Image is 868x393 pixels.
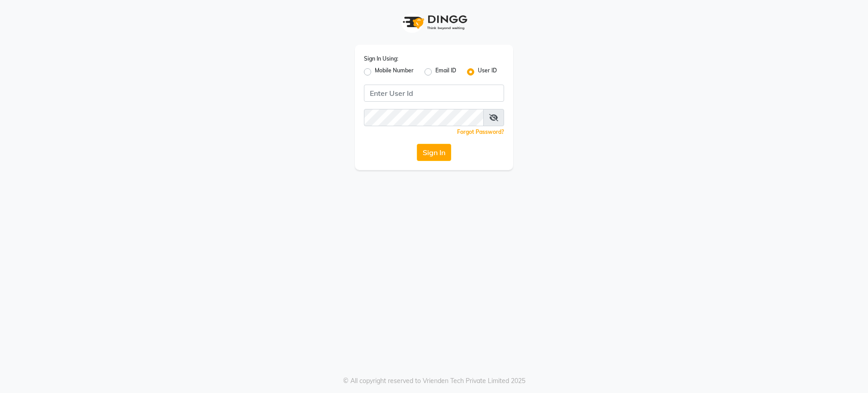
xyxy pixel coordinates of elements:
[417,144,451,161] button: Sign In
[457,128,504,135] a: Forgot Password?
[435,66,456,77] label: Email ID
[364,55,398,63] label: Sign In Using:
[375,66,414,77] label: Mobile Number
[364,85,504,102] input: Username
[478,66,497,77] label: User ID
[398,9,470,36] img: logo1.svg
[364,109,484,126] input: Username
